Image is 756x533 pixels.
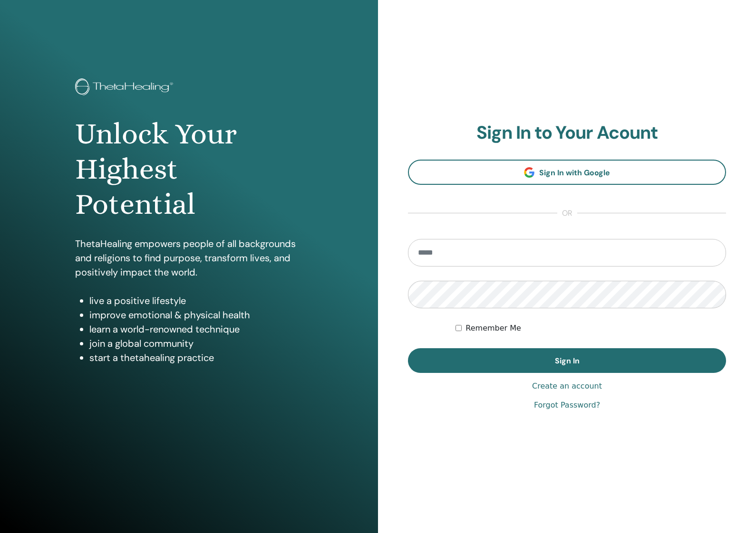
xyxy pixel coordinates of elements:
[75,116,303,222] h1: Unlock Your Highest Potential
[532,381,602,392] a: Create an account
[539,168,610,178] span: Sign In with Google
[456,323,726,334] div: Keep me authenticated indefinitely or until I manually logout
[408,348,726,373] button: Sign In
[465,323,521,334] label: Remember Me
[89,308,303,322] li: improve emotional & physical health
[75,237,303,279] p: ThetaHealing empowers people of all backgrounds and religions to find purpose, transform lives, a...
[408,122,726,144] h2: Sign In to Your Acount
[534,400,600,411] a: Forgot Password?
[89,336,303,351] li: join a global community
[89,351,303,365] li: start a thetahealing practice
[89,294,303,308] li: live a positive lifestyle
[557,208,577,219] span: or
[555,356,580,366] span: Sign In
[89,322,303,336] li: learn a world-renowned technique
[408,160,726,185] a: Sign In with Google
